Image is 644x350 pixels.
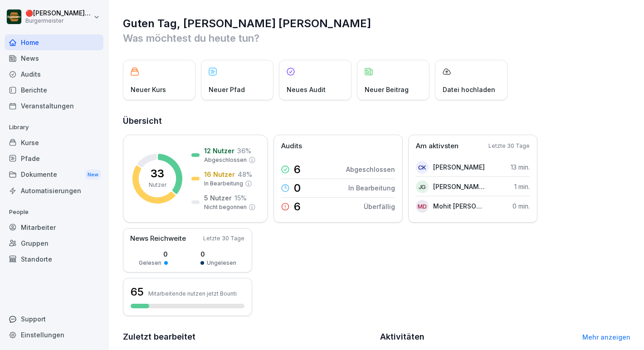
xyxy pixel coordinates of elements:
p: 13 min. [511,162,530,172]
p: 5 Nutzer [204,193,232,203]
div: Dokumente [5,166,103,183]
a: Einstellungen [5,327,103,343]
p: Neuer Pfad [209,85,245,94]
a: Audits [5,66,103,82]
p: Gelesen [139,259,161,267]
p: Am aktivsten [416,141,459,151]
p: Abgeschlossen [346,165,395,174]
p: 0 min. [512,201,530,211]
p: 48 % [238,170,252,179]
a: DokumenteNew [5,166,103,183]
p: In Bearbeitung [204,180,243,188]
h2: Zuletzt bearbeitet [123,331,374,343]
p: Letzte 30 Tage [488,142,530,150]
a: News [5,50,103,66]
p: 0 [200,249,236,259]
p: Audits [281,141,302,151]
a: Standorte [5,251,103,267]
p: Abgeschlossen [204,156,247,164]
p: Überfällig [364,202,395,211]
p: 0 [294,183,301,194]
p: Letzte 30 Tage [203,234,244,243]
p: Burgermeister [25,18,92,24]
a: Pfade [5,151,103,166]
p: [PERSON_NAME] [433,162,485,172]
p: In Bearbeitung [348,183,395,193]
a: Automatisierungen [5,183,103,199]
a: Berichte [5,82,103,98]
h2: Aktivitäten [380,331,424,343]
div: Support [5,311,103,327]
p: Neuer Beitrag [365,85,409,94]
p: Mitarbeitende nutzen jetzt Bounti [148,290,237,297]
p: Library [5,120,103,135]
p: Ungelesen [207,259,236,267]
p: People [5,205,103,219]
p: 36 % [237,146,251,156]
p: 15 % [234,193,247,203]
p: Nicht begonnen [204,203,247,211]
p: Datei hochladen [443,85,495,94]
a: Mitarbeiter [5,219,103,235]
p: 🔴 [PERSON_NAME] [PERSON_NAME] [PERSON_NAME] [25,10,92,17]
div: MD [416,200,429,213]
p: Neues Audit [287,85,326,94]
p: Was möchtest du heute tun? [123,31,630,45]
p: News Reichweite [130,233,186,244]
p: 16 Nutzer [204,170,235,179]
a: Veranstaltungen [5,98,103,114]
a: Mehr anzeigen [582,333,630,341]
p: Nutzer [149,181,166,189]
h1: Guten Tag, [PERSON_NAME] [PERSON_NAME] [123,16,630,31]
a: Home [5,34,103,50]
h3: 65 [131,284,144,300]
p: 0 [139,249,168,259]
p: Mohit [PERSON_NAME] [433,201,485,211]
p: 12 Nutzer [204,146,234,156]
a: Gruppen [5,235,103,251]
a: Kurse [5,135,103,151]
p: 1 min. [514,182,530,191]
p: [PERSON_NAME] [PERSON_NAME] [433,182,485,191]
div: CK [416,161,429,174]
div: JG [416,180,429,193]
p: 6 [294,201,301,212]
p: Neuer Kurs [131,85,166,94]
p: 33 [151,168,164,179]
p: 6 [294,164,301,175]
div: New [85,170,101,180]
h2: Übersicht [123,115,630,127]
